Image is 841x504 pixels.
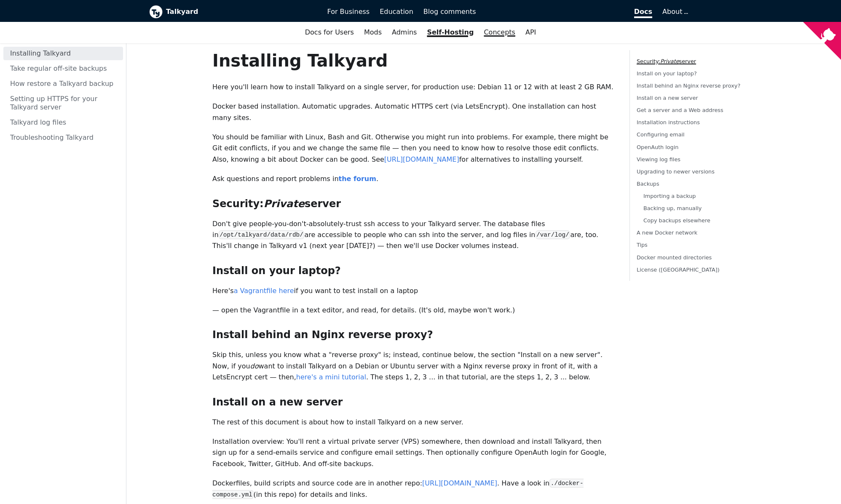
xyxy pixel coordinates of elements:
a: Admins [387,25,422,40]
a: Concepts [479,25,520,40]
a: Security:Privateserver [637,58,696,64]
a: Mods [359,25,387,40]
a: Talkyard log files [3,116,123,129]
code: /opt/talkyard/data/rdb/ [219,230,305,239]
a: a Vagrantfile here [234,287,294,295]
a: Install on a new server [637,95,698,101]
a: Get a server and a Web address [637,107,723,113]
h3: Install on a new server [212,396,616,408]
h3: Security: server [212,197,616,210]
span: Education [380,8,413,16]
a: [URL][DOMAIN_NAME] [384,155,459,163]
a: Talkyard logoTalkyard [149,5,316,19]
a: How restore a Talkyard backup [3,77,123,91]
a: For Business [322,5,375,19]
a: Take regular off-site backups [3,62,123,75]
a: Importing a backup [643,193,696,199]
a: [URL][DOMAIN_NAME] [422,479,497,487]
a: Viewing log files [637,156,680,163]
em: Private [660,58,679,64]
a: Install behind an Nginx reverse proxy? [637,83,740,89]
h1: Installing Talkyard [212,50,616,71]
code: ./docker-compose.yml [212,479,584,499]
span: Docs [634,8,652,18]
code: /var/log/ [536,230,570,239]
p: Here's if you want to test install on a laptop [212,285,616,296]
a: Upgrading to newer versions [637,168,715,175]
a: Docs [481,5,658,19]
a: About [662,8,687,16]
a: Setting up HTTPS for your Talkyard server [3,92,123,114]
a: Education [375,5,418,19]
p: You should be familiar with Linux, Bash and Git. Otherwise you might run into problems. For examp... [212,132,616,165]
p: Here you'll learn how to install Talkyard on a single server, for production use: Debian 11 or 12... [212,82,616,93]
a: Tips [637,242,648,248]
a: API [520,25,541,40]
a: Copy backups elsewhere [643,217,710,224]
a: Backups [637,181,659,187]
a: Docker mounted directories [637,254,712,261]
a: Troubleshooting Talkyard [3,131,123,144]
h3: Install behind an Nginx reverse proxy? [212,328,616,341]
a: Installing Talkyard [3,47,123,60]
p: Docker based installation. Automatic upgrades. Automatic HTTPS cert (via LetsEncrypt). One instal... [212,101,616,123]
h3: Install on your laptop? [212,264,616,277]
em: Private [264,198,305,210]
a: Blog comments [418,5,481,19]
a: the forum [339,175,376,183]
b: Talkyard [166,6,316,17]
span: For Business [327,8,370,16]
a: Installation instructions [637,120,700,126]
a: Backing up, manually [643,205,702,211]
p: — open the Vagrantfile in a text editor, and read, for details. (It's old, maybe won't work.) [212,305,616,316]
p: Dockerfiles, build scripts and source code are in another repo: . Have a look in (in this repo) f... [212,478,616,500]
p: Installation overview: You'll rent a virtual private server (VPS) somewhere, then download and in... [212,436,616,469]
em: do [250,362,259,370]
a: Docs for Users [300,25,359,40]
p: Skip this, unless you know what a "reverse proxy" is; instead, continue below, the section "Insta... [212,349,616,383]
a: A new Docker network [637,230,697,236]
a: here's a mini tutorial [296,373,366,381]
a: OpenAuth login [637,144,678,150]
p: The rest of this document is about how to install Talkyard on a new server. [212,417,616,428]
a: Self-Hosting [422,25,479,40]
a: License ([GEOGRAPHIC_DATA]) [637,267,720,273]
span: Blog comments [423,8,476,16]
a: Install on your laptop? [637,70,697,77]
p: Don't give people-you-don't-absolutely-trust ssh access to your Talkyard server. The database fil... [212,219,616,252]
p: Ask questions and report problems in . [212,173,616,184]
img: Talkyard logo [149,5,163,19]
a: Configuring email [637,132,685,138]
